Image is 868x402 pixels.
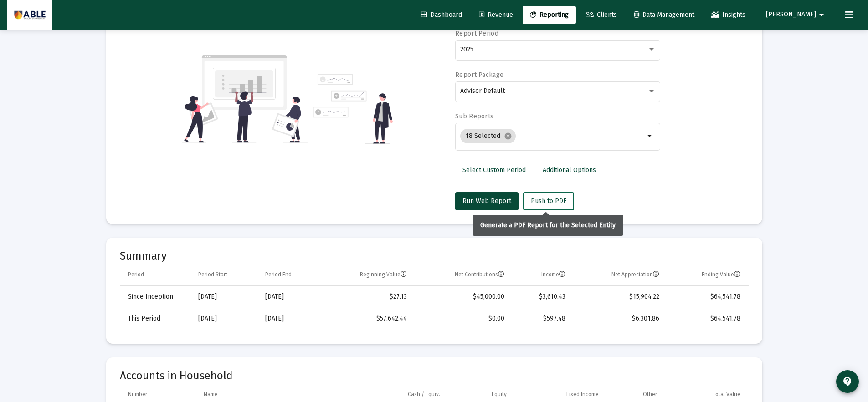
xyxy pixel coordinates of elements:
div: Net Contributions [455,271,504,278]
span: Revenue [479,11,513,19]
span: Additional Options [543,166,596,174]
div: Period [128,271,144,278]
td: Column Income [511,264,571,286]
div: Fixed Income [566,391,599,398]
mat-icon: arrow_drop_down [816,6,827,24]
a: Insights [704,6,753,24]
td: $6,301.86 [572,308,666,330]
img: reporting-alt [313,74,393,144]
td: $15,904.22 [572,286,666,308]
mat-chip-list: Selection [460,127,645,145]
img: Dashboard [14,6,46,24]
td: Column Period [120,264,192,286]
span: Data Management [634,11,694,19]
a: Data Management [627,6,702,24]
label: Report Period [455,30,498,37]
div: Income [541,271,565,278]
a: Clients [578,6,624,24]
td: $27.13 [322,286,413,308]
button: Run Web Report [455,192,519,210]
mat-icon: contact_support [842,376,853,387]
div: Period End [265,271,292,278]
span: Advisor Default [460,87,505,95]
span: [PERSON_NAME] [766,11,816,19]
span: Dashboard [421,11,462,19]
span: Push to PDF [531,197,566,205]
img: reporting [182,54,308,144]
td: $597.48 [511,308,571,330]
mat-icon: arrow_drop_down [645,131,656,142]
div: [DATE] [198,314,252,323]
div: Beginning Value [360,271,407,278]
td: Column Net Appreciation [572,264,666,286]
span: Reporting [530,11,569,19]
div: Name [204,391,218,398]
td: Column Period End [259,264,322,286]
td: $45,000.00 [413,286,511,308]
td: $3,610.43 [511,286,571,308]
div: Data grid [120,264,749,330]
td: $64,541.78 [666,286,748,308]
div: [DATE] [198,292,252,301]
mat-card-title: Summary [120,251,749,260]
a: Revenue [472,6,520,24]
td: $64,541.78 [666,308,748,330]
span: 2025 [460,46,473,53]
mat-chip: 18 Selected [460,129,516,143]
mat-icon: cancel [504,132,512,140]
td: $57,642.44 [322,308,413,330]
div: Other [643,391,657,398]
div: [DATE] [265,292,316,301]
td: Since Inception [120,286,192,308]
td: This Period [120,308,192,330]
mat-card-title: Accounts in Household [120,371,749,380]
div: Number [128,391,147,398]
td: Column Period Start [192,264,259,286]
td: Column Ending Value [666,264,748,286]
span: Run Web Report [462,197,511,205]
span: Insights [711,11,745,19]
label: Sub Reports [455,112,493,120]
div: [DATE] [265,314,316,323]
a: Reporting [523,6,576,24]
td: Column Beginning Value [322,264,413,286]
div: Ending Value [702,271,740,278]
a: Dashboard [414,6,469,24]
span: Select Custom Period [462,166,526,174]
td: Column Net Contributions [413,264,511,286]
button: Push to PDF [523,192,574,210]
div: Equity [492,391,507,398]
label: Report Package [455,71,503,79]
div: Net Appreciation [611,271,659,278]
div: Period Start [198,271,227,278]
div: Cash / Equiv. [408,391,440,398]
td: $0.00 [413,308,511,330]
div: Total Value [713,391,740,398]
span: Clients [586,11,617,19]
button: [PERSON_NAME] [755,5,838,24]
